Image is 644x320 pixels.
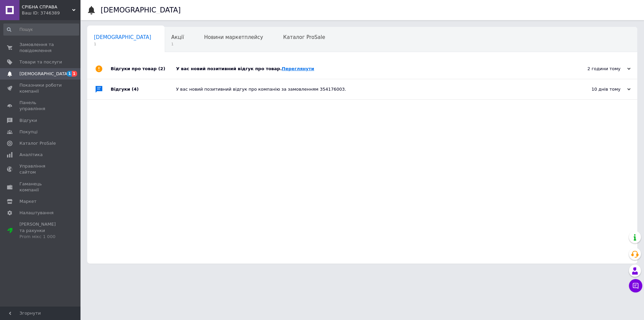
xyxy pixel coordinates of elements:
[67,71,72,77] span: 1
[22,10,80,16] div: Ваш ID: 3746389
[132,87,139,92] span: (4)
[19,129,38,135] span: Покупці
[19,71,69,77] span: [DEMOGRAPHIC_DATA]
[94,34,151,40] span: [DEMOGRAPHIC_DATA]
[629,279,642,292] button: Чат з покупцем
[19,82,62,94] span: Показники роботи компанії
[176,66,563,72] div: У вас новий позитивний відгук про товар.
[19,198,37,204] span: Маркет
[111,59,176,79] div: Відгуки про товар
[563,66,631,72] div: 2 години тому
[94,42,151,47] span: 1
[19,100,62,112] span: Панель управління
[171,34,184,40] span: Акції
[3,24,79,36] input: Пошук
[19,140,56,146] span: Каталог ProSale
[111,79,176,99] div: Відгуки
[19,221,62,240] span: [PERSON_NAME] та рахунки
[19,210,54,216] span: Налаштування
[563,86,631,92] div: 10 днів тому
[204,34,263,40] span: Новини маркетплейсу
[19,42,62,54] span: Замовлення та повідомлення
[19,152,43,158] span: Аналітика
[22,4,72,10] span: СРІБНА СПРАВА
[19,163,62,175] span: Управління сайтом
[19,59,62,65] span: Товари та послуги
[19,234,62,240] div: Prom мікс 1 000
[101,6,181,14] h1: [DEMOGRAPHIC_DATA]
[282,66,314,71] a: Переглянути
[158,66,165,71] span: (2)
[72,71,77,77] span: 1
[283,34,325,40] span: Каталог ProSale
[19,181,62,193] span: Гаманець компанії
[176,86,563,92] div: У вас новий позитивний відгук про компанію за замовленням 354176003.
[171,42,184,47] span: 1
[19,118,37,124] span: Відгуки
